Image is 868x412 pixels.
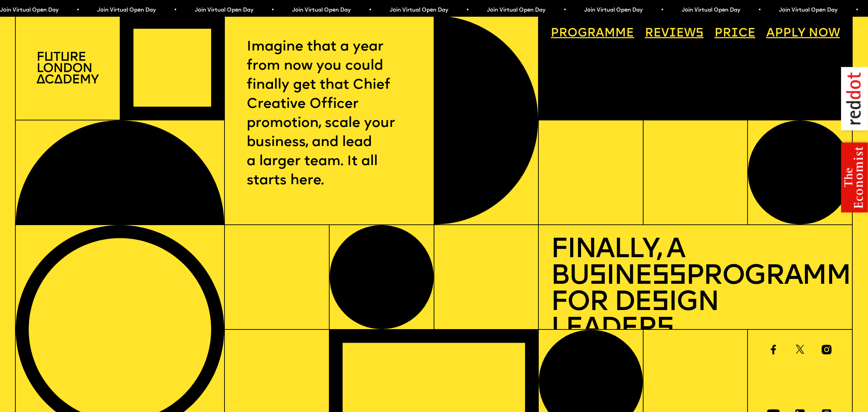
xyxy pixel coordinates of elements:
span: • [758,8,761,13]
span: • [563,8,566,13]
h1: Finally, a Bu ine Programme for De ign Leader [551,237,840,342]
span: s [651,289,668,317]
span: • [271,8,274,13]
span: • [855,8,858,13]
a: Reviews [639,22,709,46]
span: • [661,8,664,13]
span: ss [652,263,686,291]
span: • [76,8,79,13]
span: A [766,28,775,40]
span: • [466,8,469,13]
p: Imagine that a year from now you could finally get that Chief Creative Officer promotion, scale y... [247,38,412,190]
span: s [656,315,674,343]
a: Programme [545,22,640,46]
span: • [368,8,372,13]
span: a [596,28,604,40]
span: s [589,263,606,291]
a: Price [708,22,761,46]
span: • [174,8,177,13]
a: Apply now [760,22,846,46]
